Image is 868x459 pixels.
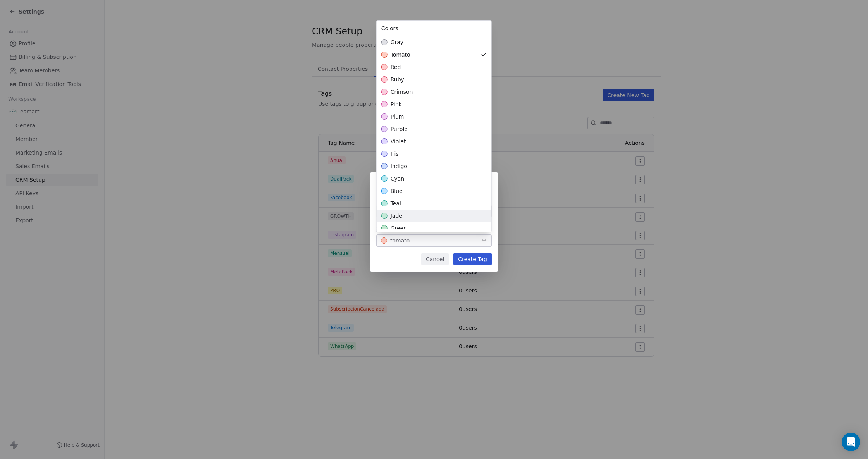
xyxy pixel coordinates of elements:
div: Suggestions [377,36,491,358]
span: teal [391,199,401,207]
span: violet [391,138,406,145]
span: indigo [391,162,407,170]
span: iris [391,150,399,158]
span: ruby [391,76,404,83]
span: pink [391,100,402,108]
span: crimson [391,88,413,96]
span: tomato [391,51,410,58]
span: green [391,224,407,232]
span: gray [391,38,403,46]
span: plum [391,113,404,120]
span: purple [391,125,408,133]
span: Colors [381,25,398,31]
span: cyan [391,175,405,182]
span: red [391,63,401,71]
span: jade [391,212,402,220]
span: blue [391,187,403,195]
